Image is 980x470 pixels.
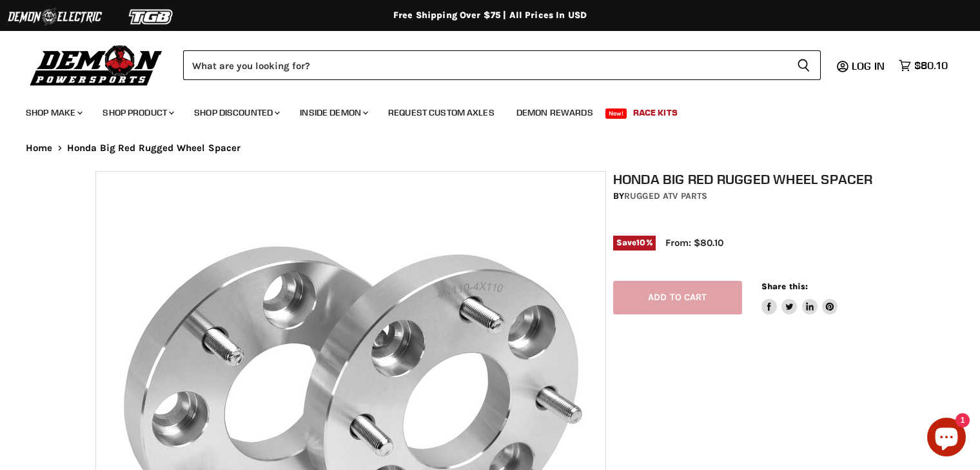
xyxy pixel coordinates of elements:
input: Search [183,50,787,80]
a: Race Kits [623,99,687,126]
a: Home [26,143,53,154]
span: $80.10 [914,59,948,72]
span: From: $80.10 [665,237,723,249]
a: Demon Rewards [507,99,603,126]
img: Demon Electric Logo 2 [6,5,103,29]
img: Demon Powersports [26,42,167,88]
div: by [613,189,892,203]
a: Shop Make [16,99,90,126]
a: Request Custom Axles [378,99,504,126]
span: Log in [852,59,885,72]
a: $80.10 [892,56,954,75]
span: Honda Big Red Rugged Wheel Spacer [67,143,241,154]
form: Product [183,50,821,80]
a: Rugged ATV Parts [624,190,707,201]
a: Inside Demon [290,99,376,126]
span: Save % [613,236,656,250]
inbox-online-store-chat: Shopify online store chat [923,418,970,460]
span: New! [605,108,627,119]
a: Shop Discounted [184,99,288,126]
a: Shop Product [93,99,182,126]
aside: Share this: [761,281,838,315]
a: Log in [846,60,892,72]
img: TGB Logo 2 [103,5,200,29]
button: Search [787,50,821,80]
span: Share this: [761,281,808,291]
span: 10 [636,238,645,247]
h1: Honda Big Red Rugged Wheel Spacer [613,171,892,187]
ul: Main menu [16,94,945,126]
